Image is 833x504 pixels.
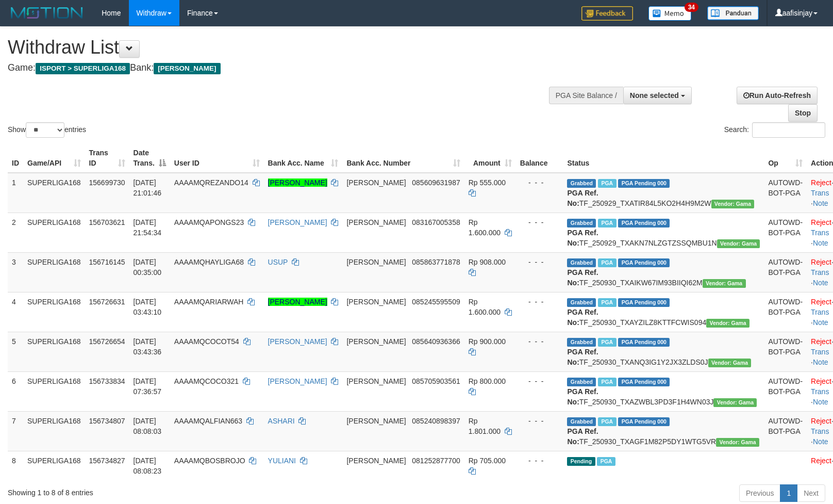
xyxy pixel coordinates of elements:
td: AUTOWD-BOT-PGA [764,332,807,371]
span: 156699730 [89,178,125,187]
a: Note [813,358,828,366]
span: [PERSON_NAME] [346,178,406,187]
span: Rp 705.000 [469,457,506,465]
span: [PERSON_NAME] [346,218,406,226]
div: - - - [520,416,559,426]
span: [PERSON_NAME] [346,258,406,266]
span: Grabbed [567,258,596,267]
span: Copy 083167005358 to clipboard [412,218,460,226]
span: Copy 081252877700 to clipboard [412,457,460,465]
a: [PERSON_NAME] [268,377,327,385]
b: PGA Ref. No: [567,387,598,406]
label: Search: [724,122,825,138]
b: PGA Ref. No: [567,229,598,247]
label: Show entries [8,122,86,138]
a: Reject [811,178,831,187]
td: SUPERLIGA168 [23,173,85,213]
div: - - - [520,257,559,267]
span: AAAAMQBOSBROJO [174,457,245,465]
a: Note [813,398,828,406]
a: Reject [811,298,831,306]
a: Note [813,437,828,446]
span: [DATE] 21:01:46 [134,178,162,197]
a: Note [813,199,828,207]
td: 3 [8,252,23,292]
img: panduan.png [707,6,759,20]
span: Copy 085245595509 to clipboard [412,298,460,306]
div: PGA Site Balance / [549,87,623,104]
td: SUPERLIGA168 [23,292,85,332]
td: TF_250930_TXAYZILZ8KTTFCWIS094 [563,292,764,332]
div: - - - [520,177,559,188]
div: - - - [520,217,559,227]
th: Amount: activate to sort column ascending [464,143,516,173]
select: Showentries [26,122,64,138]
td: 5 [8,332,23,371]
th: Trans ID: activate to sort column ascending [85,143,129,173]
span: Marked by aafchhiseyha [598,258,616,267]
a: Reject [811,218,831,226]
td: AUTOWD-BOT-PGA [764,213,807,252]
a: Stop [788,104,818,122]
span: [DATE] 03:43:10 [134,298,162,316]
td: 2 [8,213,23,252]
img: Feedback.jpg [581,6,633,21]
a: [PERSON_NAME] [268,178,327,187]
span: Marked by aafchhiseyha [597,457,615,466]
td: AUTOWD-BOT-PGA [764,173,807,213]
span: PGA Pending [618,219,670,227]
td: TF_250930_TXAZWBL3PD3F1H4WN03J [563,371,764,411]
a: Note [813,318,828,327]
td: TF_250929_TXAKN7NLZGTZSSQMBU1N [563,213,764,252]
span: 156733834 [89,377,125,385]
span: 156716145 [89,258,125,266]
b: PGA Ref. No: [567,189,598,207]
span: Vendor URL: https://trx31.1velocity.biz [717,239,760,248]
th: Balance [516,143,563,173]
th: Bank Acc. Number: activate to sort column ascending [342,143,464,173]
span: PGA Pending [618,258,670,267]
td: 4 [8,292,23,332]
span: Grabbed [567,179,596,188]
span: Marked by aafchhiseyha [598,219,616,227]
span: None selected [630,91,679,100]
a: Note [813,239,828,247]
span: ISPORT > SUPERLIGA168 [36,63,130,74]
a: [PERSON_NAME] [268,337,327,346]
div: - - - [520,297,559,307]
th: Bank Acc. Name: activate to sort column ascending [264,143,343,173]
span: [PERSON_NAME] [346,337,406,346]
td: TF_250929_TXATIR84L5KO2H4H9M2W [563,173,764,213]
a: USUP [268,258,288,266]
span: AAAAMQARIARWAH [174,298,244,306]
b: PGA Ref. No: [567,427,598,446]
span: [PERSON_NAME] [346,298,406,306]
span: PGA Pending [618,378,670,386]
span: Vendor URL: https://trx31.1velocity.biz [711,200,755,208]
span: Vendor URL: https://trx31.1velocity.biz [716,438,759,447]
span: [DATE] 08:08:03 [134,417,162,435]
span: Vendor URL: https://trx31.1velocity.biz [713,398,757,407]
span: Rp 908.000 [469,258,506,266]
a: Reject [811,377,831,385]
span: Marked by aafchhiseyha [598,338,616,347]
span: Copy 085863771878 to clipboard [412,258,460,266]
td: TF_250930_TXANQ3IG1Y2JX3ZLDS0J [563,332,764,371]
span: Grabbed [567,338,596,347]
h1: Withdraw List [8,37,545,58]
span: AAAAMQALFIAN663 [174,417,242,425]
span: 34 [685,3,698,12]
div: - - - [520,456,559,466]
h4: Game: Bank: [8,63,545,73]
span: Copy 085240898397 to clipboard [412,417,460,425]
th: Status [563,143,764,173]
span: Vendor URL: https://trx31.1velocity.biz [703,279,746,288]
td: SUPERLIGA168 [23,451,85,480]
span: AAAAMQHAYLIGA68 [174,258,244,266]
a: ASHARI [268,417,295,425]
span: Copy 085705903561 to clipboard [412,377,460,385]
td: 8 [8,451,23,480]
td: TF_250930_TXAGF1M82P5DY1WTG5VR [563,411,764,451]
a: Run Auto-Refresh [737,87,818,104]
div: - - - [520,336,559,347]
